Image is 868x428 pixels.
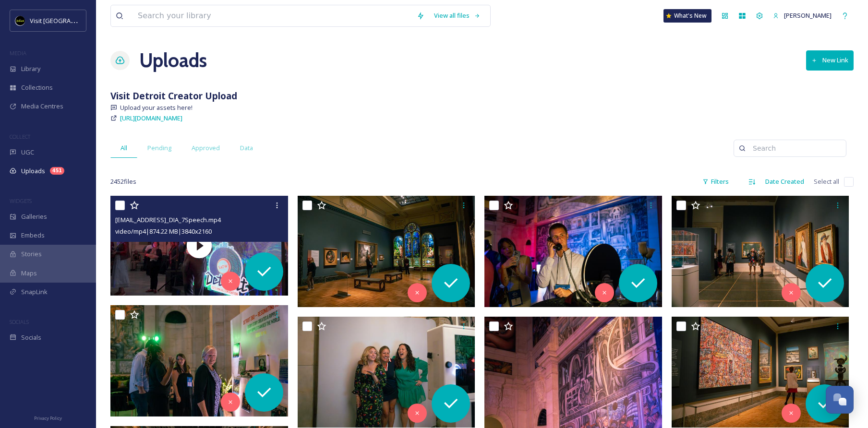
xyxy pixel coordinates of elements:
[429,6,485,25] a: View all files
[672,316,849,428] img: ext_1758121260.448048_contactbrgtz@gmail.com-SATWDIA-24.jpg
[768,6,836,25] a: [PERSON_NAME]
[110,177,136,186] span: 2452 file s
[826,386,854,414] button: Open Chat
[672,196,849,307] img: ext_1758121266.83517_contactbrgtz@gmail.com-SATWDIA-23.jpg
[110,305,288,416] img: ext_1758121266.483308_contactbrgtz@gmail.com-SATWDIA-20.jpg
[21,287,48,297] span: SnapLink
[120,112,182,124] a: [URL][DOMAIN_NAME]
[240,143,253,153] span: Data
[147,143,171,153] span: Pending
[115,227,212,236] span: video/mp4 | 874.22 MB | 3840 x 2160
[21,166,45,176] span: Uploads
[110,196,288,296] img: thumbnail
[784,11,832,20] span: [PERSON_NAME]
[110,89,237,102] strong: Visit Detroit Creator Upload
[192,143,220,153] span: Approved
[34,415,62,421] span: Privacy Policy
[115,215,221,224] span: [EMAIL_ADDRESS]_DIA_7Speech.mp4
[806,50,854,70] button: New Link
[10,197,32,204] span: WIDGETS
[21,148,34,157] span: UGC
[814,177,839,186] span: Select all
[21,64,40,73] span: Library
[298,196,475,307] img: ext_1758121267.112675_contactbrgtz@gmail.com-SATWDIA-21.jpg
[21,102,63,111] span: Media Centres
[10,318,29,325] span: SOCIALS
[21,250,42,259] span: Stories
[760,172,809,191] div: Date Created
[21,269,37,278] span: Maps
[139,46,207,75] a: Uploads
[21,231,45,240] span: Embeds
[298,316,475,428] img: ext_1758121260.907895_contactbrgtz@gmail.com-SATWDIA-18.jpg
[121,143,127,153] span: All
[484,196,662,307] img: ext_1758121266.92653_contactbrgtz@gmail.com-SATWDIA-22.jpg
[698,172,734,191] div: Filters
[748,139,841,158] input: Search
[120,114,182,122] span: [URL][DOMAIN_NAME]
[133,5,412,26] input: Search your library
[50,167,64,175] div: 451
[21,83,53,92] span: Collections
[21,212,47,221] span: Galleries
[10,49,26,57] span: MEDIA
[120,103,193,112] span: Upload your assets here!
[663,9,711,23] a: What's New
[10,133,30,140] span: COLLECT
[15,16,25,25] img: VISIT%20DETROIT%20LOGO%20-%20BLACK%20BACKGROUND.png
[21,333,41,342] span: Socials
[30,16,104,25] span: Visit [GEOGRAPHIC_DATA]
[34,412,62,423] a: Privacy Policy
